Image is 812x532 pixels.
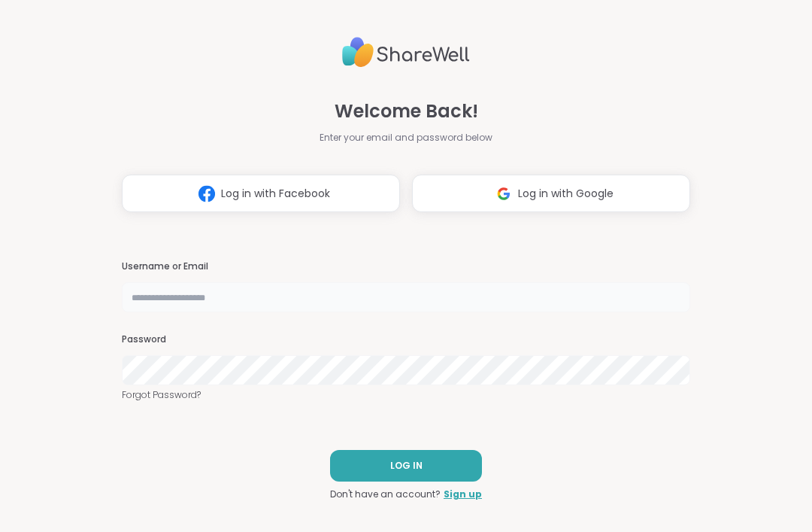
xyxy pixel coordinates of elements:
img: ShareWell Logomark [192,180,221,208]
span: Log in with Facebook [221,186,330,202]
span: Enter your email and password below [320,131,492,144]
button: Log in with Facebook [122,175,400,212]
h3: Username or Email [122,260,690,273]
img: ShareWell Logo [342,31,470,74]
a: Forgot Password? [122,388,690,402]
button: LOG IN [330,450,482,482]
button: Log in with Google [412,175,690,212]
h3: Password [122,333,690,346]
span: Welcome Back! [335,98,478,125]
a: Sign up [444,488,482,501]
span: LOG IN [390,459,423,473]
img: ShareWell Logomark [489,180,518,208]
span: Don't have an account? [330,488,441,501]
span: Log in with Google [518,186,614,202]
